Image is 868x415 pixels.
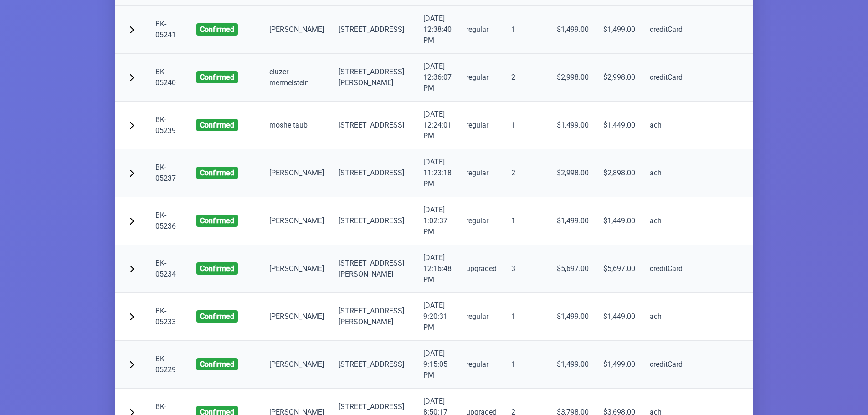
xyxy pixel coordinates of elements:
td: [DATE] 12:16:48 PM [416,245,459,293]
td: [DATE] 11:23:18 PM [416,149,459,197]
td: $1,499.00 [550,102,596,149]
td: regular [459,149,504,197]
td: $1,499.00 [550,293,596,341]
td: $2,898.00 [596,149,642,197]
td: creditCard [642,54,690,102]
td: ach [642,149,690,197]
span: confirmed [196,262,238,275]
td: [STREET_ADDRESS] [PERSON_NAME] [331,54,416,102]
a: BK-05236 [155,211,176,231]
td: $1,499.00 [550,341,596,389]
td: $2,998.00 [550,54,596,102]
td: 1 [504,197,550,245]
td: regular [459,102,504,149]
td: regular [459,197,504,245]
td: [PERSON_NAME] [262,293,331,341]
td: regular [459,341,504,389]
td: $2,998.00 [596,54,642,102]
td: [PERSON_NAME] [262,6,331,54]
span: confirmed [196,167,238,179]
span: confirmed [196,23,238,36]
td: $1,449.00 [596,197,642,245]
td: $1,499.00 [596,341,642,389]
td: $2,998.00 [550,149,596,197]
td: 2 [504,54,550,102]
td: [DATE] 12:38:40 PM [416,6,459,54]
td: creditCard [642,245,690,293]
a: BK-05229 [155,354,176,374]
a: BK-05241 [155,20,176,39]
span: confirmed [196,310,238,323]
span: confirmed [196,71,238,83]
td: moshe taub [262,102,331,149]
td: $5,697.00 [550,245,596,293]
td: creditCard [642,341,690,389]
td: [STREET_ADDRESS] [PERSON_NAME] [331,245,416,293]
td: regular [459,54,504,102]
td: [STREET_ADDRESS] [331,197,416,245]
td: regular [459,293,504,341]
td: eluzer mermelstein [262,54,331,102]
td: [DATE] 9:15:05 PM [416,341,459,389]
td: 3 [504,245,550,293]
td: $1,499.00 [550,197,596,245]
td: $1,499.00 [550,6,596,54]
td: [PERSON_NAME] [262,149,331,197]
a: BK-05233 [155,307,176,326]
td: [STREET_ADDRESS] [331,102,416,149]
td: 1 [504,293,550,341]
td: $1,499.00 [596,6,642,54]
td: 2 [504,149,550,197]
td: [STREET_ADDRESS] [331,149,416,197]
span: confirmed [196,358,238,370]
a: BK-05234 [155,259,176,278]
td: ach [642,102,690,149]
a: BK-05239 [155,115,176,135]
td: regular [459,6,504,54]
span: confirmed [196,119,238,131]
td: $5,697.00 [596,245,642,293]
td: upgraded [459,245,504,293]
td: [STREET_ADDRESS] [331,6,416,54]
td: [PERSON_NAME] [262,197,331,245]
td: ach [642,197,690,245]
td: [STREET_ADDRESS][PERSON_NAME] [331,293,416,341]
td: ach [642,293,690,341]
td: $1,449.00 [596,293,642,341]
td: [DATE] 12:36:07 PM [416,54,459,102]
span: confirmed [196,215,238,227]
a: BK-05240 [155,67,176,87]
td: [DATE] 1:02:37 PM [416,197,459,245]
td: [DATE] 12:24:01 PM [416,102,459,149]
td: [PERSON_NAME] [262,341,331,389]
td: [PERSON_NAME] [262,245,331,293]
td: [STREET_ADDRESS] [331,341,416,389]
a: BK-05237 [155,163,176,183]
td: 1 [504,102,550,149]
td: $1,449.00 [596,102,642,149]
td: 1 [504,6,550,54]
td: [DATE] 9:20:31 PM [416,293,459,341]
td: 1 [504,341,550,389]
td: creditCard [642,6,690,54]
